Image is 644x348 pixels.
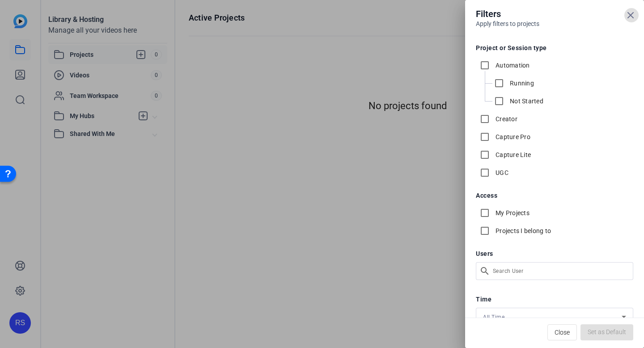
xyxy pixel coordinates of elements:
label: Capture Pro [494,132,530,141]
span: Close [555,324,570,341]
label: UGC [494,168,508,177]
h5: Users [476,250,633,257]
label: Capture Lite [494,150,531,159]
label: My Projects [494,208,530,217]
h5: Access [476,192,633,199]
h4: Filters [476,7,633,21]
label: Not Started [508,97,543,106]
mat-icon: search [476,262,491,280]
h5: Time [476,296,633,302]
label: Running [508,79,534,88]
h6: Apply filters to projects [476,21,633,27]
label: Projects I belong to [494,226,551,235]
label: Creator [494,115,517,123]
input: Search User [493,266,626,276]
span: All Time [483,314,504,320]
h5: Project or Session type [476,45,633,51]
label: Automation [494,61,530,70]
button: Close [547,324,577,340]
